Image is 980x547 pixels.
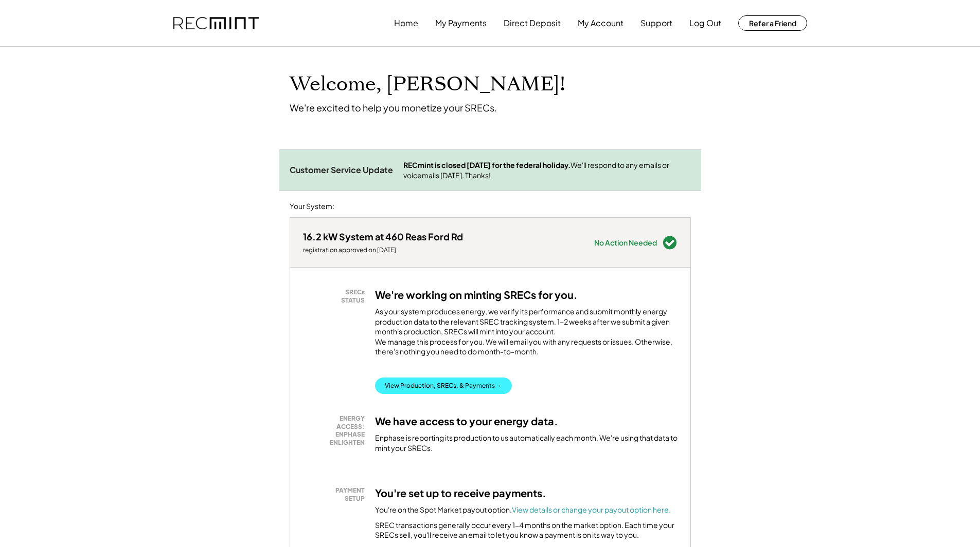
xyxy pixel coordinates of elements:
a: View details or change your payout option here. [512,505,671,514]
button: Direct Deposit [504,13,561,33]
img: recmint-logotype%403x.png [173,17,259,30]
h3: You're set up to receive payments. [375,486,546,500]
button: Support [640,13,672,33]
div: registration approved on [DATE] [303,246,463,254]
div: PAYMENT SETUP [308,486,365,502]
button: My Account [578,13,623,33]
div: No Action Needed [594,239,657,246]
div: You're on the Spot Market payout option. [375,505,671,515]
div: SRECs STATUS [308,288,365,304]
h3: We have access to your energy data. [375,414,558,428]
h1: Welcome, [PERSON_NAME]! [290,72,565,97]
div: 16.2 kW System at 460 Reas Ford Rd [303,231,463,242]
div: We're excited to help you monetize your SRECs. [290,102,497,114]
button: My Payments [435,13,487,33]
button: Home [394,13,418,33]
div: As your system produces energy, we verify its performance and submit monthly energy production da... [375,307,678,362]
div: SREC transactions generally occur every 1-4 months on the market option. Each time your SRECs sel... [375,520,678,540]
h3: We're working on minting SRECs for you. [375,288,578,301]
div: Enphase is reporting its production to us automatically each month. We're using that data to mint... [375,433,678,453]
div: ENERGY ACCESS: ENPHASE ENLIGHTEN [308,414,365,446]
div: Your System: [290,201,334,212]
button: Log Out [689,13,721,33]
button: Refer a Friend [738,15,807,31]
div: We'll respond to any emails or voicemails [DATE]. Thanks! [403,160,691,180]
strong: RECmint is closed [DATE] for the federal holiday. [403,160,571,169]
button: View Production, SRECs, & Payments → [375,378,512,394]
div: Customer Service Update [290,165,393,176]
